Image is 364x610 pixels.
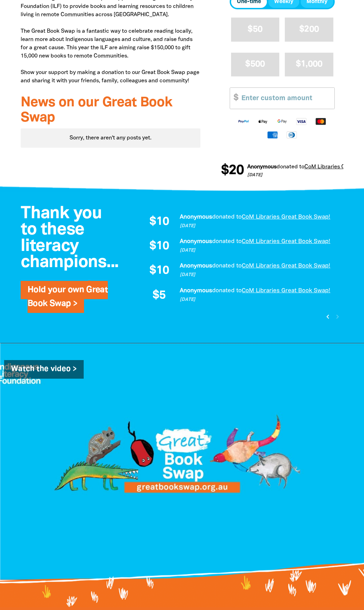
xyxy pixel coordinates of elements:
[242,288,330,293] a: CoM Libraries Great Book Swap!
[292,117,311,125] img: Visa logo
[180,214,212,220] em: Anonymous
[231,53,280,76] button: $500
[324,313,332,321] i: chevron_left
[212,288,242,293] span: donated to
[263,131,282,139] img: American Express logo
[180,263,212,269] em: Anonymous
[4,360,84,379] a: Watch the video >
[242,263,330,269] a: CoM Libraries Great Book Swap!
[212,263,242,269] span: donated to
[180,288,212,293] em: Anonymous
[234,117,253,125] img: Paypal logo
[21,95,200,126] h3: News on our Great Book Swap
[231,18,280,41] button: $50
[21,128,200,148] div: Sorry, there aren't any posts yet.
[285,53,333,76] button: $1,000
[180,296,336,303] p: [DATE]
[21,206,118,271] span: Thank you to these literacy champions...
[272,117,292,125] img: Google Pay logo
[142,213,336,316] div: Donation stream
[212,214,242,220] span: donated to
[149,241,169,252] span: $10
[324,312,333,322] button: Previous page
[311,117,330,125] img: Mastercard logo
[142,213,336,316] div: Paginated content
[245,60,265,68] span: $500
[242,239,330,244] a: CoM Libraries Great Book Swap!
[28,286,108,308] a: Hold your own Great Book Swap >
[149,265,169,277] span: $10
[296,60,323,68] span: $1,000
[221,164,244,178] span: $20
[212,239,242,244] span: donated to
[230,88,238,109] span: $
[180,239,212,244] em: Anonymous
[180,272,336,278] p: [DATE]
[285,18,333,41] button: $200
[21,128,200,148] div: Paginated content
[180,247,336,254] p: [DATE]
[237,88,334,109] input: Enter custom amount
[149,216,169,228] span: $10
[230,112,335,144] div: Available payment methods
[153,290,166,302] span: $5
[253,117,272,125] img: Apple Pay logo
[221,160,343,182] div: Donation stream
[242,214,330,220] a: CoM Libraries Great Book Swap!
[180,223,336,230] p: [DATE]
[248,25,262,33] span: $50
[247,165,277,169] em: Anonymous
[299,25,319,33] span: $200
[277,165,304,169] span: donated to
